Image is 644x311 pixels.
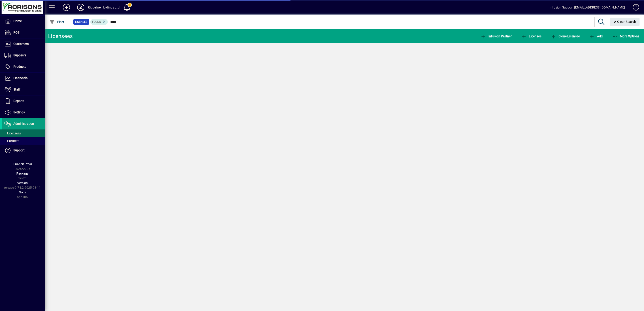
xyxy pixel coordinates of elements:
a: Staff [2,84,45,95]
button: Clone Licensee [550,32,581,40]
button: Licensee [520,32,543,40]
span: Partners [4,139,19,143]
a: Financials [2,73,45,84]
div: Licensees [48,33,73,40]
span: Licensees [4,131,21,135]
a: Partners [2,137,45,145]
span: Add [589,34,603,38]
span: Clone Licensee [551,34,580,38]
button: Filter [48,18,66,26]
span: Node [19,190,26,194]
span: Financial Year [13,162,32,166]
button: Clear [610,18,640,26]
span: Licensee [521,34,542,38]
button: More Options [611,32,641,40]
a: Customers [2,38,45,50]
span: Filter [49,20,64,24]
a: Licensees [2,129,45,137]
mat-chip: Found Status: Found [90,19,108,25]
span: Customers [13,42,29,46]
a: Home [2,16,45,27]
span: Found [92,20,101,23]
div: Ridgeline Holdings Ltd [88,4,120,11]
a: Products [2,61,45,72]
span: Suppliers [13,53,26,57]
span: Infusion Partner [481,34,512,38]
span: Administration [13,122,34,125]
span: Package [16,172,28,175]
a: Settings [2,107,45,118]
div: Infusion Support [EMAIL_ADDRESS][DOMAIN_NAME] [550,4,625,11]
span: Licensee [75,20,87,24]
button: Add [59,3,74,11]
button: Profile [74,3,88,11]
span: Version [17,181,28,185]
a: Suppliers [2,50,45,61]
span: Staff [13,88,20,91]
a: Reports [2,95,45,107]
span: POS [13,31,19,34]
span: Products [13,65,26,68]
button: Infusion Partner [479,32,513,40]
span: Clear Search [613,20,636,23]
a: POS [2,27,45,38]
span: Reports [13,99,24,103]
button: Add [588,32,604,40]
a: Support [2,145,45,156]
span: Financials [13,76,28,80]
a: Knowledge Base [629,1,638,15]
span: Support [13,148,25,152]
span: Home [13,19,22,23]
span: Settings [13,110,25,114]
span: More Options [612,34,640,38]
